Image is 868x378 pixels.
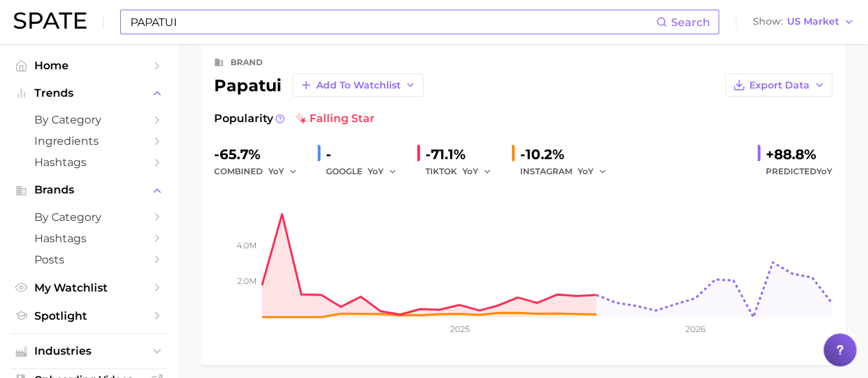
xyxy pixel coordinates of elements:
[34,87,144,99] span: Trends
[766,163,832,180] span: Predicted
[34,345,144,357] span: Industries
[214,163,307,180] div: combined
[11,130,167,152] a: Ingredients
[425,143,501,165] div: -71.1%
[11,152,167,173] a: Hashtags
[671,16,710,29] span: Search
[368,165,384,177] span: YoY
[268,165,284,177] span: YoY
[316,80,401,91] span: Add to Watchlist
[749,13,858,31] button: ShowUS Market
[11,305,167,327] a: Spotlight
[449,324,469,334] tspan: 2025
[326,143,406,165] div: -
[11,109,167,130] a: by Category
[753,18,783,25] span: Show
[231,54,263,71] div: brand
[749,80,810,91] span: Export Data
[11,55,167,76] a: Home
[685,324,705,334] tspan: 2026
[214,143,307,165] div: -65.7%
[34,184,144,196] span: Brands
[520,143,616,165] div: -10.2%
[368,163,397,180] button: YoY
[34,309,144,322] span: Spotlight
[129,10,656,34] input: Search here for a brand, industry, or ingredient
[34,232,144,245] span: Hashtags
[11,206,167,228] a: by Category
[214,73,423,97] div: papatui
[292,73,423,97] button: Add to Watchlist
[34,59,144,72] span: Home
[296,113,307,124] img: falling star
[11,83,167,104] button: Trends
[326,163,406,180] div: GOOGLE
[268,163,298,180] button: YoY
[34,113,144,126] span: by Category
[578,163,607,180] button: YoY
[34,134,144,147] span: Ingredients
[14,12,86,29] img: SPATE
[787,18,839,25] span: US Market
[462,163,492,180] button: YoY
[34,211,144,224] span: by Category
[578,165,594,177] span: YoY
[11,341,167,362] button: Industries
[462,165,478,177] span: YoY
[817,166,832,176] span: YoY
[11,228,167,249] a: Hashtags
[425,163,501,180] div: TIKTOK
[725,73,832,97] button: Export Data
[34,281,144,294] span: My Watchlist
[11,249,167,270] a: Posts
[214,110,273,127] span: Popularity
[11,180,167,200] button: Brands
[296,110,375,127] span: falling star
[520,163,616,180] div: INSTAGRAM
[766,143,832,165] div: +88.8%
[34,156,144,169] span: Hashtags
[11,277,167,298] a: My Watchlist
[34,253,144,266] span: Posts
